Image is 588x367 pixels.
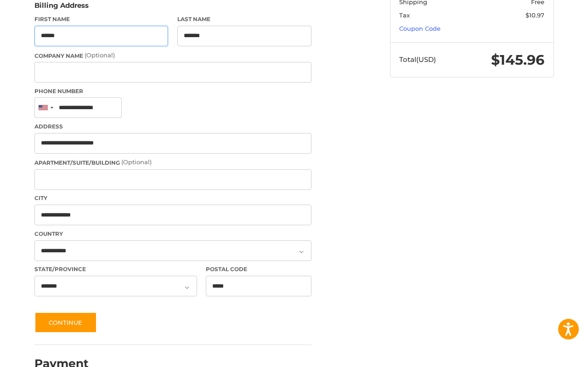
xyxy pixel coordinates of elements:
label: State/Province [34,265,197,273]
label: Address [34,122,311,131]
span: Tax [399,11,410,19]
label: Company Name [34,51,311,60]
label: Last Name [177,15,311,23]
small: (Optional) [85,51,115,59]
a: Coupon Code [399,25,441,32]
label: Country [34,230,311,238]
span: Total (USD) [399,55,436,64]
span: $145.96 [491,51,544,68]
div: United States: +1 [35,98,56,117]
span: $10.97 [526,11,544,19]
label: Phone Number [34,87,311,95]
label: Postal Code [206,265,311,273]
small: (Optional) [121,158,152,166]
legend: Billing Address [34,0,89,15]
label: First Name [34,15,169,23]
label: Apartment/Suite/Building [34,158,311,167]
button: Continue [34,312,97,333]
label: City [34,194,311,202]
